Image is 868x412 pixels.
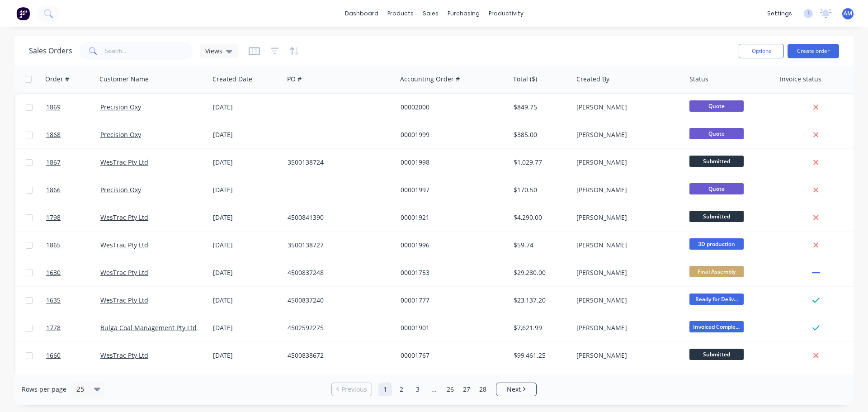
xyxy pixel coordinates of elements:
div: PO # [287,75,302,84]
a: 1798 [46,204,100,231]
div: [PERSON_NAME] [576,130,677,139]
button: Create order [788,44,839,58]
div: $385.00 [514,130,567,139]
a: 1867 [46,149,100,176]
div: 00001999 [401,130,501,139]
span: Next [507,385,521,394]
div: [DATE] [213,130,280,139]
a: Page 28 [476,383,490,396]
a: Next page [496,385,536,394]
div: $29,280.00 [514,268,567,277]
div: Created By [576,75,609,84]
div: 00001753 [401,268,501,277]
div: [PERSON_NAME] [576,185,677,194]
span: 1660 [46,351,61,360]
div: 4500838672 [288,351,388,360]
div: 00001901 [401,323,501,332]
a: Page 3 [411,383,425,396]
div: Invoice status [780,75,821,84]
a: Previous page [332,385,372,394]
a: 1868 [46,121,100,148]
div: 00002000 [401,103,501,112]
div: Status [689,75,708,84]
a: Precision Oxy [100,185,141,194]
a: 1869 [46,94,100,121]
span: 1778 [46,323,61,332]
div: [PERSON_NAME] [576,241,677,250]
button: Options [739,44,784,58]
input: Search... [105,42,193,60]
span: Rows per page [22,385,66,394]
a: dashboard [340,7,383,20]
div: [PERSON_NAME] [576,323,677,332]
div: [DATE] [213,241,280,250]
div: $23,137.20 [514,296,567,305]
div: [PERSON_NAME] [576,213,677,222]
span: Submitted [689,349,744,360]
div: $59.74 [514,241,567,250]
span: 1867 [46,158,61,167]
span: AM [844,9,852,18]
div: 3500138727 [288,241,388,250]
span: Views [205,46,222,56]
a: 1865 [46,232,100,259]
div: 4500841390 [288,213,388,222]
div: [DATE] [213,296,280,305]
a: Precision Oxy [100,103,141,111]
h1: Sales Orders [29,47,72,55]
div: 00001767 [401,351,501,360]
div: 4502592275 [288,323,388,332]
span: 1798 [46,213,61,222]
span: 1869 [46,103,61,112]
a: 1630 [46,259,100,286]
span: Invoiced Comple... [689,321,744,332]
a: 1778 [46,314,100,341]
div: [DATE] [213,351,280,360]
span: Quote [689,100,744,112]
div: Created Date [212,75,252,84]
div: 4500837240 [288,296,388,305]
span: Quote [689,128,744,139]
a: Page 27 [460,383,473,396]
span: Quote [689,183,744,194]
div: Total ($) [513,75,537,84]
a: WesTrac Pty Ltd [100,241,148,249]
a: WesTrac Pty Ltd [100,268,148,277]
span: 1630 [46,268,61,277]
div: Accounting Order # [400,75,460,84]
a: Page 26 [443,383,457,396]
div: 00001996 [401,241,501,250]
span: Submitted [689,156,744,167]
span: Submitted [689,211,744,222]
div: settings [763,7,797,20]
div: $99,461.25 [514,351,567,360]
span: Previous [341,385,367,394]
div: $7,621.99 [514,323,567,332]
div: [DATE] [213,185,280,194]
a: 1864 [46,369,100,397]
div: productivity [484,7,528,20]
a: WesTrac Pty Ltd [100,296,148,304]
div: 00001777 [401,296,501,305]
div: [PERSON_NAME] [576,296,677,305]
span: 1865 [46,241,61,250]
div: [DATE] [213,158,280,167]
a: WesTrac Pty Ltd [100,213,148,222]
div: [DATE] [213,323,280,332]
div: sales [418,7,443,20]
div: [DATE] [213,268,280,277]
div: $1,029.77 [514,158,567,167]
div: [DATE] [213,213,280,222]
a: 1635 [46,287,100,314]
a: Bulga Coal Management Pty Ltd [100,323,197,332]
div: [PERSON_NAME] [576,158,677,167]
span: 1868 [46,130,61,139]
span: 1866 [46,185,61,194]
div: [PERSON_NAME] [576,268,677,277]
span: 3D production [689,238,744,250]
div: $849.75 [514,103,567,112]
div: products [383,7,418,20]
a: Page 2 [395,383,408,396]
a: Precision Oxy [100,130,141,139]
span: 1635 [46,296,61,305]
